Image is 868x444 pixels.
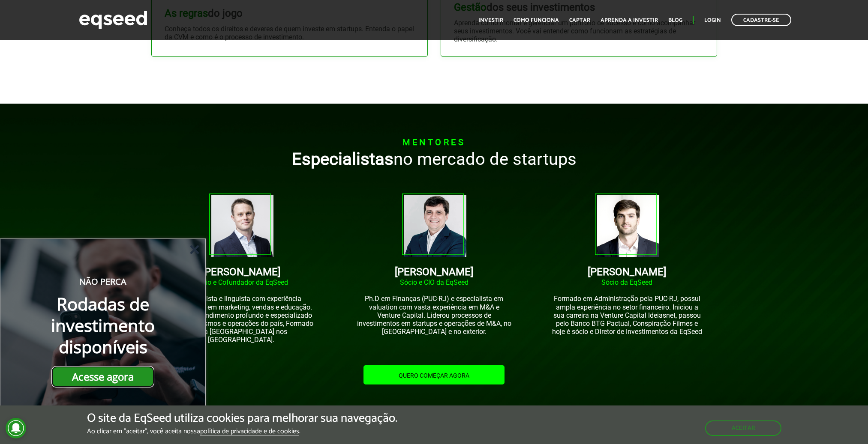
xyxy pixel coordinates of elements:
img: EqSeed [79,9,147,31]
strong: NÃO PERCA [79,276,126,287]
div: no mercado de startups [151,151,717,168]
img: foto-igor.png [402,194,466,257]
a: Investir [478,18,503,23]
img: foto-ant.png [595,194,659,257]
div: Mentores [151,138,717,146]
a: Quero começar agora [363,365,505,384]
img: foto-brian.png [209,194,273,257]
div: Sócio e CIO da EqSeed [357,279,511,286]
a: Blog [668,18,682,23]
button: Aceitar [705,420,781,436]
a: política de privacidade e de cookies [200,428,299,435]
a: Captar [569,18,590,23]
a: Aprenda a investir [601,18,658,23]
a: Cadastre-se [731,14,791,26]
div: Sócio da EqSeed [550,279,704,286]
p: Formado em Administração pela PUC-RJ, possui ampla experiência no setor financeiro. Iniciou a sua... [550,295,704,336]
strong: Rodadas de investimento disponíveis [51,292,155,358]
strong: Especialistas [292,149,393,169]
div: [PERSON_NAME] [357,267,511,277]
a: Acesse agora [51,366,154,387]
p: Ph.D em Finanças (PUC-RJ) e especialista em valuation com vasta experiência em M&A e Venture Capi... [357,295,511,336]
a: Como funciona [514,18,559,23]
a: Login [704,18,721,23]
p: Economista e linguista com experiência profissional em marketing, vendas e educação. Possui enten... [164,295,318,344]
p: Ao clicar em "aceitar", você aceita nossa . [87,427,397,435]
div: [PERSON_NAME] [164,267,318,277]
div: [PERSON_NAME] [550,267,704,277]
h5: O site da EqSeed utiliza cookies para melhorar sua navegação. [87,412,397,425]
div: Sócio e Cofundador da EqSeed [164,279,318,286]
